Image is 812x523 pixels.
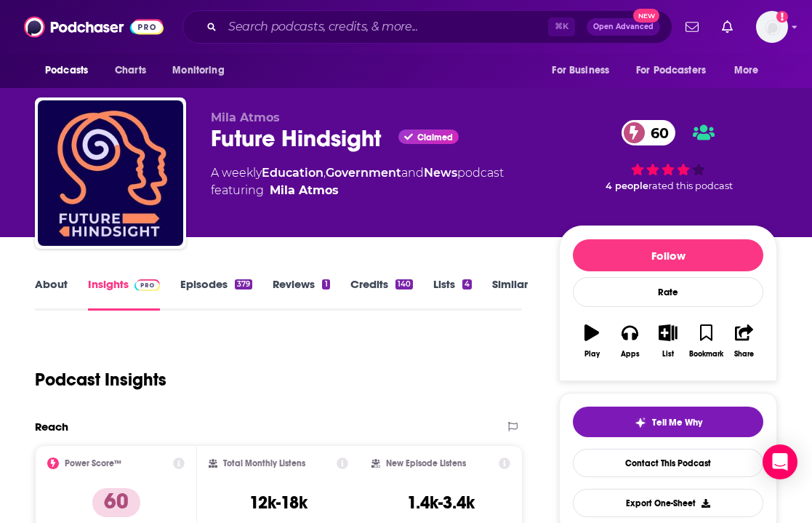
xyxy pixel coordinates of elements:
[401,166,424,180] span: and
[689,350,723,359] div: Bookmark
[180,277,252,311] a: Episodes379
[182,10,672,44] div: Search podcasts, credits, & more...
[734,60,759,81] span: More
[35,420,68,434] h2: Reach
[45,60,88,81] span: Podcasts
[249,492,307,514] h3: 12k-18k
[622,120,676,145] a: 60
[756,11,788,43] button: Show profile menu
[417,134,453,141] span: Claimed
[235,279,252,290] div: 379
[262,166,323,180] a: Education
[724,57,777,84] button: open menu
[492,277,528,311] a: Similar
[162,57,243,84] button: open menu
[92,488,140,517] p: 60
[115,60,146,81] span: Charts
[587,18,660,36] button: Open AdvancedNew
[633,9,659,23] span: New
[652,417,702,428] span: Tell Me Why
[35,57,107,84] button: open menu
[725,315,763,367] button: Share
[648,180,733,191] span: rated this podcast
[756,11,788,43] img: User Profile
[763,444,797,479] div: Open Intercom Messenger
[35,277,68,311] a: About
[593,23,654,31] span: Open Advanced
[559,111,777,201] div: 60 4 peoplerated this podcast
[65,458,121,468] h2: Power Score™
[88,277,160,311] a: InsightsPodchaser Pro
[38,100,183,246] img: Future Hindsight
[573,315,611,367] button: Play
[542,57,627,84] button: open menu
[548,17,575,36] span: ⌘ K
[636,60,706,81] span: For Podcasters
[211,182,504,199] span: featuring
[386,458,466,468] h2: New Episode Listens
[273,277,329,311] a: Reviews1
[621,350,640,359] div: Apps
[636,120,676,145] span: 60
[326,166,401,180] a: Government
[552,60,609,81] span: For Business
[611,315,648,367] button: Apps
[606,180,648,191] span: 4 people
[584,350,600,359] div: Play
[573,489,763,517] button: Export One-Sheet
[323,166,326,180] span: ,
[716,15,739,39] a: Show notifications dropdown
[211,164,504,199] div: A weekly podcast
[680,15,704,39] a: Show notifications dropdown
[687,315,725,367] button: Bookmark
[662,350,674,359] div: List
[573,449,763,477] a: Contact This Podcast
[756,11,788,43] span: Logged in as AlexMerceron
[734,350,754,359] div: Share
[573,407,763,437] button: tell me why sparkleTell Me Why
[573,277,763,307] div: Rate
[627,57,727,84] button: open menu
[222,15,548,39] input: Search podcasts, credits, & more...
[350,277,413,311] a: Credits140
[270,182,339,199] a: Mila Atmos
[211,111,280,124] span: Mila Atmos
[573,239,763,271] button: Follow
[223,458,305,468] h2: Total Monthly Listens
[433,277,472,311] a: Lists4
[635,417,646,428] img: tell me why sparkle
[172,60,224,81] span: Monitoring
[395,279,413,290] div: 140
[649,315,687,367] button: List
[24,13,164,41] img: Podchaser - Follow, Share and Rate Podcasts
[35,369,166,391] h1: Podcast Insights
[776,11,788,23] svg: Add a profile image
[407,492,475,514] h3: 1.4k-3.4k
[134,279,160,291] img: Podchaser Pro
[424,166,457,180] a: News
[105,57,155,84] a: Charts
[322,279,329,290] div: 1
[462,279,472,290] div: 4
